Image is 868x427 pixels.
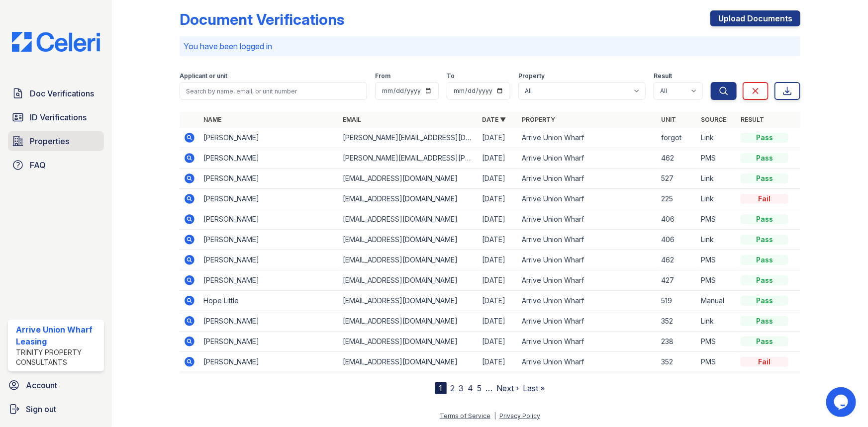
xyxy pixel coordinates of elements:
[697,332,737,352] td: PMS
[741,116,764,123] a: Result
[741,194,788,204] div: Fail
[518,311,657,332] td: Arrive Union Wharf
[518,128,657,148] td: Arrive Union Wharf
[339,291,478,311] td: [EMAIL_ADDRESS][DOMAIN_NAME]
[697,250,737,270] td: PMS
[180,82,367,100] input: Search by name, email, or unit number
[30,87,94,99] span: Doc Verifications
[741,214,788,224] div: Pass
[435,382,447,394] div: 1
[657,250,697,270] td: 462
[697,189,737,209] td: Link
[203,116,221,123] a: Name
[478,291,518,311] td: [DATE]
[447,72,455,80] label: To
[697,148,737,169] td: PMS
[339,230,478,250] td: [EMAIL_ADDRESS][DOMAIN_NAME]
[30,111,87,123] span: ID Verifications
[16,347,100,367] div: Trinity Property Consultants
[4,375,108,395] a: Account
[657,311,697,332] td: 352
[741,235,788,245] div: Pass
[518,250,657,270] td: Arrive Union Wharf
[339,270,478,291] td: [EMAIL_ADDRESS][DOMAIN_NAME]
[518,230,657,250] td: Arrive Union Wharf
[199,352,339,372] td: [PERSON_NAME]
[710,10,800,26] a: Upload Documents
[339,332,478,352] td: [EMAIL_ADDRESS][DOMAIN_NAME]
[494,412,496,420] div: |
[518,72,545,80] label: Property
[459,383,464,393] a: 3
[199,148,339,169] td: [PERSON_NAME]
[657,291,697,311] td: 519
[499,412,540,420] a: Privacy Policy
[180,10,344,28] div: Document Verifications
[657,169,697,189] td: 527
[339,352,478,372] td: [EMAIL_ADDRESS][DOMAIN_NAME]
[657,270,697,291] td: 427
[199,332,339,352] td: [PERSON_NAME]
[180,72,227,80] label: Applicant or unit
[375,72,390,80] label: From
[199,189,339,209] td: [PERSON_NAME]
[523,383,545,393] a: Last »
[741,255,788,265] div: Pass
[199,270,339,291] td: [PERSON_NAME]
[199,230,339,250] td: [PERSON_NAME]
[451,383,455,393] a: 2
[478,148,518,169] td: [DATE]
[482,116,506,123] a: Date ▼
[697,230,737,250] td: Link
[26,379,57,391] span: Account
[741,173,788,183] div: Pass
[339,169,478,189] td: [EMAIL_ADDRESS][DOMAIN_NAME]
[518,209,657,230] td: Arrive Union Wharf
[199,250,339,270] td: [PERSON_NAME]
[741,337,788,346] div: Pass
[657,230,697,250] td: 406
[741,133,788,143] div: Pass
[826,387,858,417] iframe: chat widget
[478,250,518,270] td: [DATE]
[468,383,474,393] a: 4
[8,84,104,103] a: Doc Verifications
[697,270,737,291] td: PMS
[478,311,518,332] td: [DATE]
[339,209,478,230] td: [EMAIL_ADDRESS][DOMAIN_NAME]
[518,169,657,189] td: Arrive Union Wharf
[518,352,657,372] td: Arrive Union Wharf
[741,357,788,367] div: Fail
[30,159,46,171] span: FAQ
[440,412,490,420] a: Terms of Service
[657,148,697,169] td: 462
[16,324,100,347] div: Arrive Union Wharf Leasing
[199,169,339,189] td: [PERSON_NAME]
[478,189,518,209] td: [DATE]
[518,270,657,291] td: Arrive Union Wharf
[478,209,518,230] td: [DATE]
[30,135,69,147] span: Properties
[339,311,478,332] td: [EMAIL_ADDRESS][DOMAIN_NAME]
[518,332,657,352] td: Arrive Union Wharf
[661,116,676,123] a: Unit
[657,332,697,352] td: 238
[199,291,339,311] td: Hope Little
[478,332,518,352] td: [DATE]
[478,270,518,291] td: [DATE]
[741,296,788,306] div: Pass
[522,116,555,123] a: Property
[518,189,657,209] td: Arrive Union Wharf
[486,382,493,394] span: …
[697,209,737,230] td: PMS
[184,40,796,52] p: You have been logged in
[478,352,518,372] td: [DATE]
[339,189,478,209] td: [EMAIL_ADDRESS][DOMAIN_NAME]
[4,399,108,419] a: Sign out
[741,153,788,163] div: Pass
[339,148,478,169] td: [PERSON_NAME][EMAIL_ADDRESS][PERSON_NAME][DOMAIN_NAME]
[339,128,478,148] td: [PERSON_NAME][EMAIL_ADDRESS][DOMAIN_NAME]
[199,311,339,332] td: [PERSON_NAME]
[697,169,737,189] td: Link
